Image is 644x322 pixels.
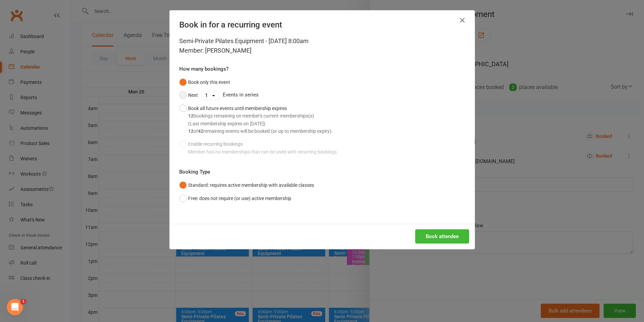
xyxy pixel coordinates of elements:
button: Book attendee [415,229,469,244]
strong: 12 [188,113,194,119]
button: Free: does not require (or use) active membership [179,192,291,205]
button: Close [457,15,468,26]
h4: Book in for a recurring event [179,20,465,30]
span: 1 [21,299,26,304]
strong: 42 [198,128,203,134]
label: How many bookings? [179,65,228,73]
iframe: Intercom live chat [7,299,23,315]
button: Book only this event [179,76,230,89]
button: Standard: requires active membership with available classes [179,179,314,192]
div: Book all future events until membership expires [188,105,333,135]
strong: 12 [188,128,194,134]
div: bookings remaining on member's current memberships(s) (Last membership expires on [DATE]) of rema... [188,112,333,135]
div: Events in series [179,89,465,102]
button: Next [179,89,198,102]
button: Book all future events until membership expires12bookings remaining on member's current membershi... [179,102,333,138]
label: Booking Type [179,168,210,176]
div: Semi-Private Pilates Equipment - [DATE] 8:00am Member: [PERSON_NAME] [179,36,465,55]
